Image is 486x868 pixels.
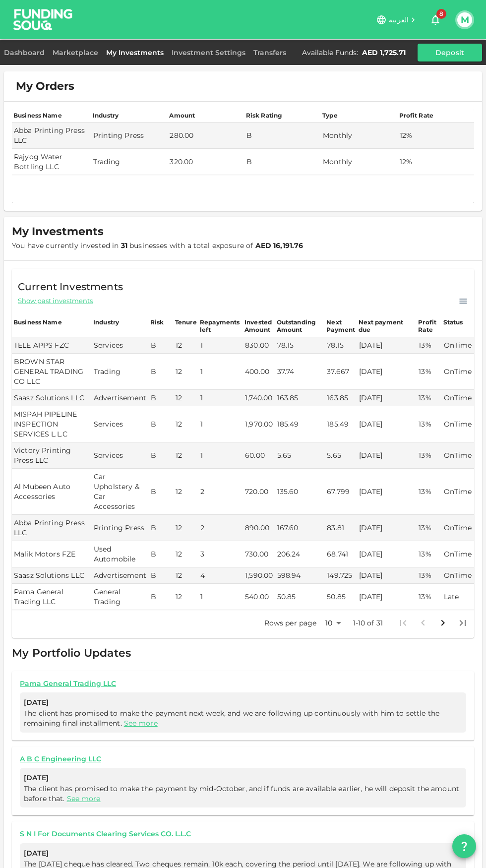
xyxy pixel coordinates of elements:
[322,112,338,119] div: Type
[442,390,474,406] td: OnTime
[174,515,198,541] td: 12
[243,354,275,390] td: 400.00
[174,584,198,610] td: 12
[198,406,243,442] td: 1
[12,149,91,175] td: Rajyog Water Bottling LLC
[362,48,406,57] div: AED 1,725.71
[325,469,357,515] td: 67.799
[198,442,243,469] td: 1
[442,406,474,442] td: OnTime
[325,515,357,541] td: 83.81
[246,112,282,119] div: Risk Rating
[357,390,417,406] td: [DATE]
[13,318,62,326] div: Business Name
[12,469,92,515] td: Al Mubeen Auto Accessories
[12,337,92,354] td: TELE APPS FZC
[417,337,441,354] td: 13%
[92,390,149,406] td: Advertisement
[442,354,474,390] td: OnTime
[18,279,123,295] span: Current Investments
[357,406,417,442] td: [DATE]
[244,318,274,333] div: Invested Amount
[168,48,249,57] a: Investment Settings
[20,679,466,688] a: Pama General Trading LLC
[275,541,325,567] td: 206.24
[174,337,198,354] td: 12
[325,406,357,442] td: 185.49
[92,337,149,354] td: Services
[325,584,357,610] td: 50.85
[418,318,440,333] div: Profit Rate
[255,241,304,250] strong: AED 16,191.76
[359,318,408,333] div: Next payment due
[277,318,324,333] div: Outstanding Amount
[442,337,474,354] td: OnTime
[174,541,198,567] td: 12
[442,442,474,469] td: OnTime
[198,354,243,390] td: 1
[243,337,275,354] td: 830.00
[398,149,474,175] td: 12%
[357,541,417,567] td: [DATE]
[417,390,441,406] td: 13%
[149,541,174,567] td: B
[149,390,174,406] td: B
[12,646,131,660] span: My Portfolio Updates
[433,613,453,633] button: Go to next page
[49,48,102,57] a: Marketplace
[325,541,357,567] td: 68.741
[4,48,49,57] a: Dashboard
[326,318,355,333] div: Next Payment
[174,390,198,406] td: 12
[124,719,158,728] a: See more
[243,567,275,584] td: 1,590.00
[67,794,101,803] a: See more
[243,515,275,541] td: 890.00
[149,567,174,584] td: B
[149,406,174,442] td: B
[12,225,104,239] span: My Investments
[175,318,197,326] div: Tenure
[417,567,441,584] td: 13%
[244,123,321,149] td: B
[353,618,383,628] p: 1-10 of 31
[275,442,325,469] td: 5.65
[453,613,473,633] button: Go to last page
[92,354,149,390] td: Trading
[436,9,446,19] span: 8
[321,616,345,630] div: 10
[198,584,243,610] td: 1
[443,318,463,326] div: Status
[198,390,243,406] td: 1
[357,567,417,584] td: [DATE]
[357,337,417,354] td: [DATE]
[93,112,119,119] div: Industry
[357,515,417,541] td: [DATE]
[417,515,441,541] td: 13%
[243,406,275,442] td: 1,970.00
[321,123,397,149] td: Monthly
[275,354,325,390] td: 37.74
[425,10,445,30] button: 8
[18,296,93,306] span: Show past investments
[92,515,149,541] td: Printing Press
[149,337,174,354] td: B
[275,337,325,354] td: 78.15
[417,541,441,567] td: 13%
[442,584,474,610] td: Late
[442,567,474,584] td: OnTime
[174,442,198,469] td: 12
[357,442,417,469] td: [DATE]
[198,469,243,515] td: 2
[20,754,466,764] a: A B C Engineering LLC
[24,847,462,860] span: [DATE]
[417,406,441,442] td: 13%
[121,241,127,250] strong: 31
[92,584,149,610] td: General Trading
[275,390,325,406] td: 163.85
[452,834,476,858] button: question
